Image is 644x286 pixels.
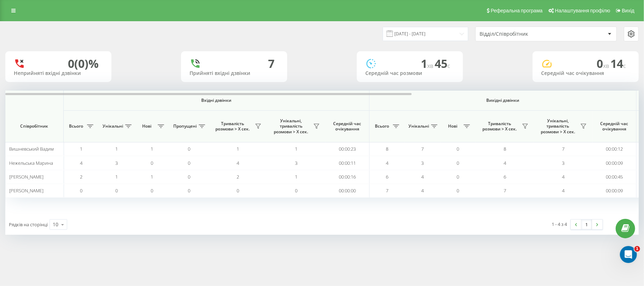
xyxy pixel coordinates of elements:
[504,187,506,194] span: 7
[504,146,506,152] span: 8
[457,187,459,194] span: 0
[386,98,620,103] span: Вихідні дзвінки
[592,142,637,156] td: 00:00:12
[325,156,370,170] td: 00:00:11
[67,123,85,129] span: Всього
[457,160,459,166] span: 0
[592,170,637,184] td: 00:00:45
[365,70,454,76] div: Середній час розмови
[620,246,637,263] iframe: Intercom live chat
[479,121,520,132] span: Тривалість розмови > Х сек.
[386,174,389,180] span: 6
[151,160,153,166] span: 0
[212,121,253,132] span: Тривалість розмови > Х сек.
[80,174,83,180] span: 2
[151,187,153,194] span: 0
[562,146,564,152] span: 7
[491,8,543,13] span: Реферальна програма
[9,174,43,180] span: [PERSON_NAME]
[538,118,578,135] span: Унікальні, тривалість розмови > Х сек.
[562,187,564,194] span: 4
[603,62,610,70] span: хв
[68,57,99,70] div: 0 (0)%
[188,187,191,194] span: 0
[237,187,239,194] span: 0
[562,160,564,166] span: 3
[103,123,123,129] span: Унікальні
[271,118,311,135] span: Унікальні, тривалість розмови > Х сек.
[190,70,279,76] div: Прийняті вхідні дзвінки
[480,31,564,37] div: Відділ/Співробітник
[9,160,53,166] span: Нежельська Марина
[138,123,156,129] span: Нові
[80,160,83,166] span: 4
[386,187,389,194] span: 7
[422,174,424,180] span: 4
[11,123,57,129] span: Співробітник
[552,221,567,228] div: 1 - 4 з 4
[295,160,297,166] span: 3
[610,56,626,71] span: 14
[325,142,370,156] td: 00:00:23
[9,187,43,194] span: [PERSON_NAME]
[598,121,631,132] span: Середній час очікування
[386,146,389,152] span: 8
[295,146,297,152] span: 1
[444,123,462,129] span: Нові
[9,146,54,152] span: Вишневський Вадим
[622,8,634,13] span: Вихід
[504,160,506,166] span: 4
[188,146,191,152] span: 0
[504,174,506,180] span: 6
[457,174,459,180] span: 0
[325,184,370,198] td: 00:00:00
[325,170,370,184] td: 00:00:16
[435,56,450,71] span: 45
[116,160,118,166] span: 3
[151,174,153,180] span: 1
[237,160,239,166] span: 4
[421,56,435,71] span: 1
[80,187,83,194] span: 0
[173,123,197,129] span: Пропущені
[634,246,640,252] span: 1
[386,160,389,166] span: 4
[422,146,424,152] span: 7
[237,146,239,152] span: 1
[82,98,351,103] span: Вхідні дзвінки
[331,121,364,132] span: Середній час очікування
[188,160,191,166] span: 0
[581,220,592,229] a: 1
[116,187,118,194] span: 0
[9,221,48,228] span: Рядків на сторінці
[151,146,153,152] span: 1
[408,123,429,129] span: Унікальні
[188,174,191,180] span: 0
[295,187,297,194] span: 0
[555,8,610,13] span: Налаштування профілю
[53,221,58,228] div: 10
[116,146,118,152] span: 1
[457,146,459,152] span: 0
[592,184,637,198] td: 00:00:09
[14,70,103,76] div: Неприйняті вхідні дзвінки
[427,62,435,70] span: хв
[373,123,391,129] span: Всього
[237,174,239,180] span: 2
[597,56,610,71] span: 0
[116,174,118,180] span: 1
[592,156,637,170] td: 00:00:09
[422,160,424,166] span: 3
[562,174,564,180] span: 4
[541,70,630,76] div: Середній час очікування
[295,174,297,180] span: 1
[80,146,83,152] span: 1
[422,187,424,194] span: 4
[268,57,274,70] div: 7
[623,62,626,70] span: c
[447,62,450,70] span: c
